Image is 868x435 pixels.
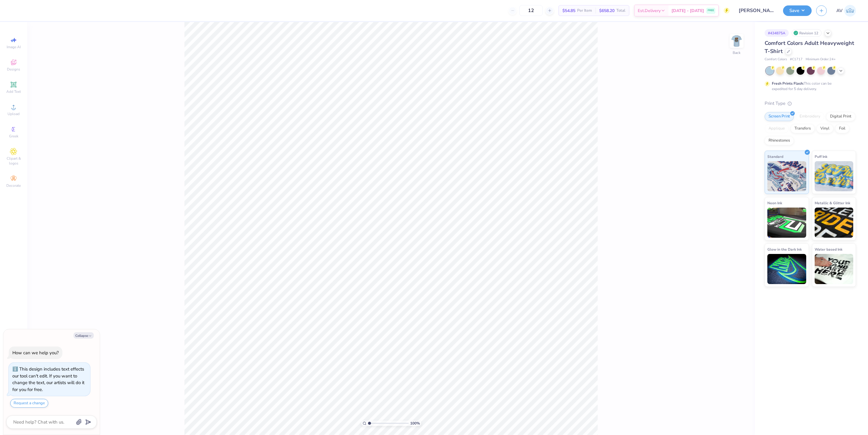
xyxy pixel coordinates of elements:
button: Collapse [74,332,94,339]
div: This design includes text effects our tool can't edit. If you want to change the text, our artist... [12,366,84,393]
span: Neon Ink [767,200,782,206]
span: Per Item [577,8,592,14]
strong: Fresh Prints Flash: [772,81,804,86]
span: Decorate [6,183,21,188]
input: Untitled Design [734,5,778,17]
span: $54.85 [562,8,575,14]
span: [DATE] - [DATE] [671,8,704,14]
span: Add Text [6,89,21,94]
img: Glow in the Dark Ink [767,254,806,284]
div: This color can be expedited for 5 day delivery. [772,81,846,92]
button: Request a change [10,399,48,408]
img: Back [731,35,743,47]
div: Embroidery [796,112,824,121]
span: $658.20 [599,8,615,14]
img: Standard [767,161,806,191]
span: Glow in the Dark Ink [767,246,802,252]
div: Back [733,50,741,55]
span: AV [836,7,843,14]
span: Est. Delivery [638,8,661,14]
span: Total [616,8,625,14]
img: Aargy Velasco [844,5,856,17]
div: Vinyl [816,124,833,133]
div: Transfers [791,124,815,133]
span: Standard [767,153,783,160]
span: Greek [9,134,18,139]
input: – – [519,5,543,16]
div: How can we help you? [12,350,59,356]
div: Revision 12 [792,29,822,37]
span: Minimum Order: 24 + [806,57,836,62]
img: Water based Ink [815,254,854,284]
span: Clipart & logos [3,156,24,166]
span: # C1717 [790,57,803,62]
span: FREE [708,8,714,13]
div: Foil [835,124,849,133]
div: Rhinestones [765,136,794,145]
div: Applique [765,124,789,133]
span: Comfort Colors [765,57,787,62]
img: Metallic & Glitter Ink [815,208,854,238]
img: Puff Ink [815,161,854,191]
img: Neon Ink [767,208,806,238]
span: Puff Ink [815,153,827,160]
div: Screen Print [765,112,794,121]
a: AV [836,5,856,17]
div: # 434875A [765,29,789,37]
span: Image AI [7,45,21,49]
span: Water based Ink [815,246,842,252]
div: Print Type [765,100,856,107]
span: 100 % [410,421,420,426]
div: Digital Print [826,112,855,121]
button: Save [783,5,812,16]
span: Metallic & Glitter Ink [815,200,850,206]
span: Upload [8,111,20,116]
span: Comfort Colors Adult Heavyweight T-Shirt [765,39,854,55]
span: Designs [7,67,20,72]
